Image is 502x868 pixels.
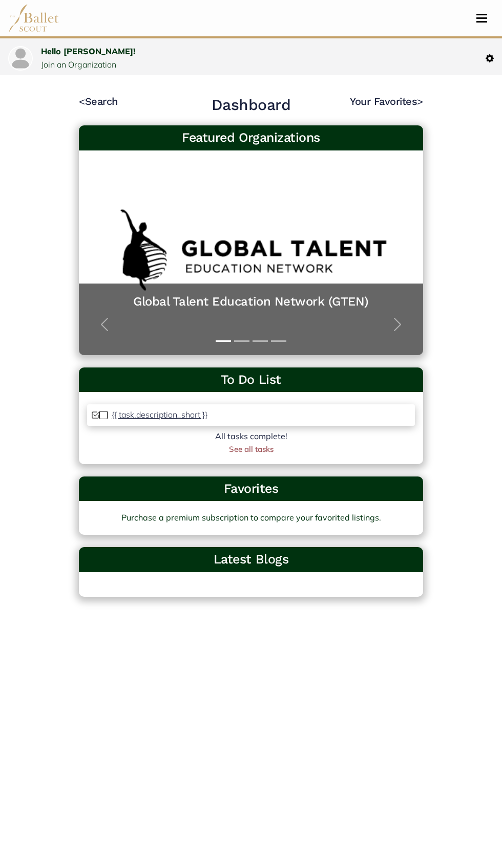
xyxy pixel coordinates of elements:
button: Slide 1 [216,335,231,347]
h3: Latest Blogs [87,551,415,568]
code: < [79,95,85,107]
code: > [417,95,423,107]
a: Hello [PERSON_NAME]! [41,46,135,56]
a: Your Favorites [350,95,423,107]
a: <Search [79,95,118,107]
a: Join an Organization [41,59,116,70]
p: {{ task.description_short }} [112,409,207,420]
a: Purchase a premium subscription to compare your favorited listings. [79,501,423,535]
div: All tasks complete! [87,430,415,443]
h3: Favorites [87,481,415,497]
a: Global Talent Education Network (GTEN) [89,294,413,310]
button: Slide 3 [253,335,268,347]
button: Toggle navigation [470,13,494,23]
a: See all tasks [229,444,274,454]
button: Slide 4 [271,335,286,347]
img: profile picture [9,47,32,70]
a: To Do List [87,372,415,388]
h2: Dashboard [212,95,291,115]
h3: Featured Organizations [87,129,415,146]
button: Slide 2 [234,335,249,347]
